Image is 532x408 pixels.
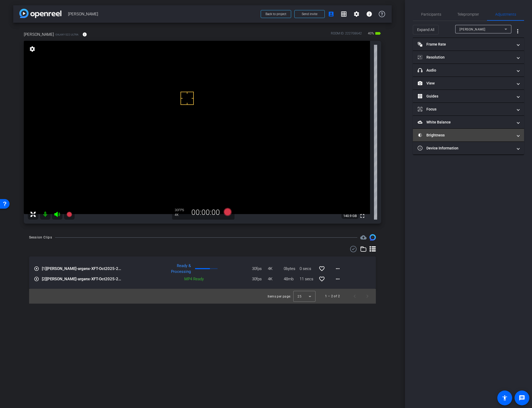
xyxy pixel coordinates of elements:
mat-expansion-panel-header: White Balance [413,116,524,128]
mat-panel-title: Focus [418,107,513,112]
span: 40% [367,29,375,38]
mat-expansion-panel-header: Frame Rate [413,38,524,51]
button: More Options for Adjustments Panel [511,25,524,38]
mat-panel-title: Guides [418,94,513,99]
mat-icon: play_circle_outline [34,276,39,282]
mat-icon: more_horiz [335,276,341,282]
span: [PERSON_NAME]-argenx-XFT-Oct2025-2025-08-29-09-37-09-684-0 [42,276,121,282]
span: [2] [42,277,46,281]
span: Galaxy S22 Ultra [55,33,78,37]
span: 0bytes [284,266,300,272]
span: [PERSON_NAME] [68,9,258,19]
span: Adjustments [495,12,516,16]
mat-expansion-panel-header: Guides [413,90,524,103]
span: 30fps [252,276,268,282]
mat-icon: settings [29,46,36,52]
mat-panel-title: Frame Rate [418,42,513,47]
mat-expansion-panel-header: Device Information [413,142,524,154]
div: 30 [175,208,188,212]
mat-icon: battery_std [375,30,381,37]
mat-icon: info [366,11,372,17]
span: [PERSON_NAME] [459,28,485,31]
mat-expansion-panel-header: View [413,77,524,90]
mat-panel-title: View [418,81,513,86]
mat-icon: play_circle_outline [34,266,39,271]
mat-panel-title: Audio [418,68,513,73]
mat-icon: settings [353,11,360,17]
img: Session clips [369,234,376,241]
mat-icon: accessibility [502,395,508,401]
div: ROOM ID: 222708642 [331,31,362,39]
mat-panel-title: Brightness [418,132,513,138]
button: Send invite [294,10,325,18]
span: Back to project [265,12,286,16]
img: app-logo [19,9,61,18]
span: 140.9 GB [341,213,359,219]
span: 48mb [284,276,300,282]
div: 1 – 2 of 2 [325,294,340,299]
span: Teleprompter [457,12,479,16]
div: 4K [175,213,188,217]
span: 0 secs [300,266,315,272]
span: 30fps [252,266,268,272]
button: Back to project [261,10,291,18]
mat-icon: cloud_upload [360,234,367,241]
mat-panel-title: Device Information [418,145,513,151]
span: Participants [421,12,441,16]
span: [PERSON_NAME]-argenx-XFT-Oct2025-2025-08-29-09-40-21-926-0 [42,266,121,272]
button: Previous page [348,290,361,303]
mat-panel-title: Resolution [418,55,513,60]
div: Items per page: [268,294,291,299]
mat-icon: message [519,395,525,401]
mat-icon: info [82,32,87,37]
button: Next page [361,290,374,303]
span: [PERSON_NAME] [24,32,54,37]
div: Ready & Processing [154,263,193,275]
span: Destinations for your clips [360,234,367,241]
span: Send invite [302,12,317,16]
mat-expansion-panel-header: Brightness [413,129,524,141]
div: MP4 Ready [167,276,206,282]
span: 4K [268,266,284,272]
span: FPS [178,208,184,212]
mat-panel-title: White Balance [418,119,513,125]
mat-icon: more_vert [515,28,521,34]
span: Expand All [417,25,434,35]
mat-icon: account_box [328,11,334,17]
mat-icon: more_horiz [335,265,341,272]
div: 00:00:00 [188,208,223,217]
mat-expansion-panel-header: Resolution [413,51,524,64]
span: 4K [268,276,284,282]
mat-expansion-panel-header: Audio [413,64,524,77]
button: Expand All [413,25,439,34]
mat-icon: favorite_border [319,276,325,282]
mat-icon: grid_on [341,11,347,17]
mat-icon: fullscreen [359,213,366,219]
span: 11 secs [300,276,315,282]
mat-icon: favorite_border [319,265,325,272]
mat-expansion-panel-header: Focus [413,103,524,116]
div: Session Clips [29,235,52,240]
span: [1] [42,266,46,271]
